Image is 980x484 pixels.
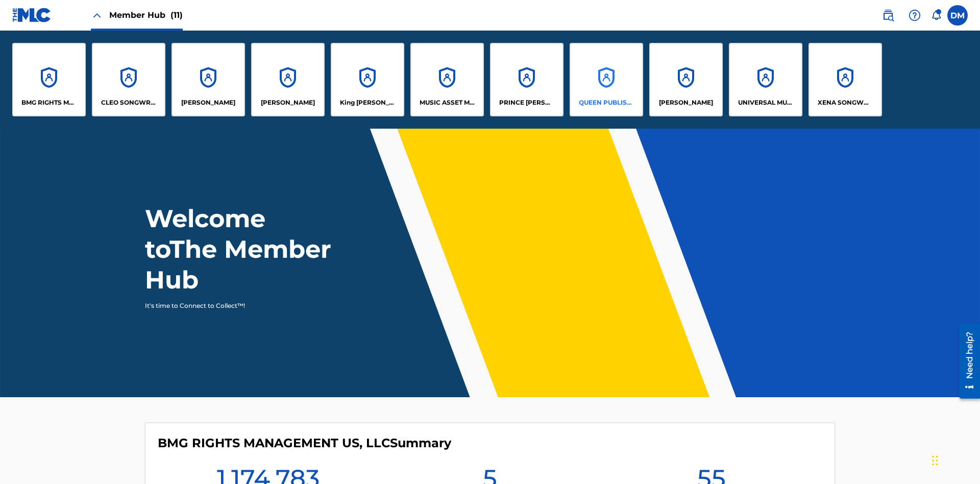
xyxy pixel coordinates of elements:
[878,5,898,26] a: Public Search
[929,435,980,484] iframe: Chat Widget
[12,8,52,22] img: MLC Logo
[331,43,404,116] a: AccountsKing [PERSON_NAME]
[570,43,643,116] a: AccountsQUEEN PUBLISHA
[171,43,245,116] a: Accounts[PERSON_NAME]
[21,98,77,107] p: BMG RIGHTS MANAGEMENT US, LLC
[729,43,802,116] a: AccountsUNIVERSAL MUSIC PUB GROUP
[420,98,475,107] p: MUSIC ASSET MANAGEMENT (MAM)
[649,43,723,116] a: Accounts[PERSON_NAME]
[882,9,894,21] img: search
[909,9,921,21] img: help
[579,98,634,107] p: QUEEN PUBLISHA
[145,301,322,310] p: It's time to Connect to Collect™!
[92,43,165,116] a: AccountsCLEO SONGWRITER
[12,43,86,116] a: AccountsBMG RIGHTS MANAGEMENT US, LLC
[145,203,336,295] h1: Welcome to The Member Hub
[499,98,555,107] p: PRINCE MCTESTERSON
[91,9,103,21] img: Close
[818,98,873,107] p: XENA SONGWRITER
[659,98,713,107] p: RONALD MCTESTERSON
[101,98,157,107] p: CLEO SONGWRITER
[931,10,941,20] div: Notifications
[738,98,794,107] p: UNIVERSAL MUSIC PUB GROUP
[947,5,968,26] div: User Menu
[932,445,938,476] div: Drag
[808,43,882,116] a: AccountsXENA SONGWRITER
[251,43,325,116] a: Accounts[PERSON_NAME]
[170,10,183,20] span: (11)
[261,98,315,107] p: EYAMA MCSINGER
[490,43,563,116] a: AccountsPRINCE [PERSON_NAME]
[904,5,925,26] div: Help
[158,435,451,451] h4: BMG RIGHTS MANAGEMENT US, LLC
[340,98,396,107] p: King McTesterson
[951,320,980,404] iframe: Resource Center
[181,98,235,107] p: ELVIS COSTELLO
[109,9,183,21] span: Member Hub
[410,43,484,116] a: AccountsMUSIC ASSET MANAGEMENT (MAM)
